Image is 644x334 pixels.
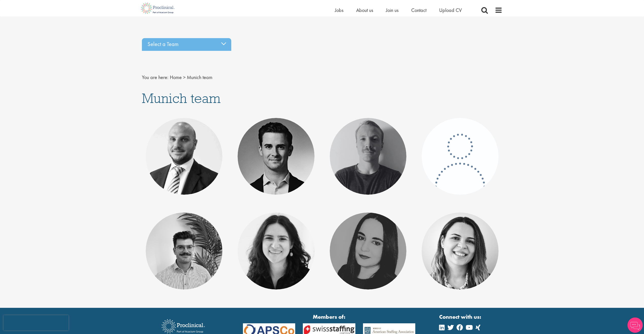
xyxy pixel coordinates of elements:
a: Contact [411,7,426,13]
a: Join us [386,7,399,13]
iframe: reCAPTCHA [4,315,69,330]
a: About us [356,7,373,13]
span: You are here: [142,74,169,81]
a: Jobs [335,7,343,13]
strong: Members of: [243,313,416,321]
a: breadcrumb link [170,74,182,81]
strong: Connect with us: [439,313,482,321]
div: Select a Team [142,38,231,51]
img: Chatbot [628,317,643,333]
span: Munich team [187,74,212,81]
span: Munich team [142,89,221,107]
a: Upload CV [439,7,462,13]
span: > [183,74,186,81]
